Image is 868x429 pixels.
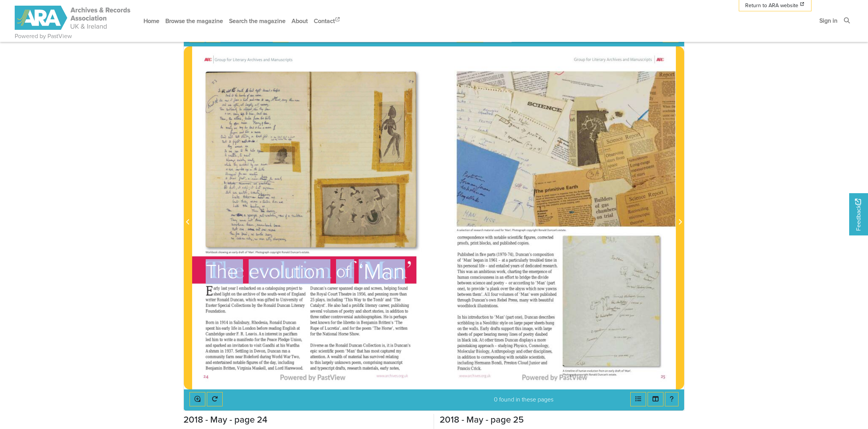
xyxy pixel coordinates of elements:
span: a [480,321,481,324]
span: composition [533,252,550,257]
span: beautiful [538,297,551,303]
span: were [531,292,538,297]
span: short [363,308,370,314]
span: volumes [323,308,335,314]
span: particularly [509,257,526,263]
span: volumes [499,292,511,297]
span: the [310,292,314,296]
span: in [215,320,217,324]
span: bridge [520,275,529,280]
span: to [515,275,518,280]
span: copyright [527,229,535,232]
span: a [262,287,263,290]
span: [PERSON_NAME] [277,303,301,308]
span: Manuscripts [630,56,651,62]
span: ‘Man’ [359,255,410,288]
span: work, [497,269,504,274]
span: woodblock [457,303,473,308]
span: Rhodesia, [252,320,266,325]
span: a [349,304,350,307]
span: introduction [468,314,487,320]
img: ARA - ARC Magazine | Powered by PastView [15,6,131,30]
span: to [490,315,492,319]
span: published [540,292,555,297]
span: selection [459,229,468,232]
span: project [286,286,296,291]
span: and [493,241,498,245]
span: embarked [239,286,254,291]
span: [PERSON_NAME] [281,251,298,254]
span: [PERSON_NAME] [471,297,496,303]
span: of [336,259,350,284]
span: [PERSON_NAME] [379,320,407,325]
span: copyright [270,251,278,254]
span: Feedback [854,198,863,231]
span: libretto [343,320,353,325]
span: shed [213,292,220,296]
span: on [231,292,234,296]
span: of [299,297,302,302]
span: the [367,297,371,302]
span: 1914 [219,319,226,325]
span: All [484,292,488,297]
span: published [500,240,514,246]
span: (part [547,280,553,286]
span: Way [354,297,360,302]
span: on [257,286,260,291]
span: ‘Man’ [535,280,545,286]
span: charting [507,269,519,274]
span: or [509,281,512,285]
span: Archives [607,57,619,62]
span: in [475,252,477,257]
span: This [457,269,463,274]
span: Special [218,303,228,308]
span: found [398,286,406,291]
span: than [399,292,405,296]
span: had [342,303,347,308]
span: R [207,57,209,62]
span: used [494,229,499,232]
span: A [205,57,207,62]
span: effort [505,275,512,280]
span: The [206,257,238,286]
span: parts [487,252,494,257]
span: autobiographies. [354,314,379,319]
span: provide [471,286,482,291]
span: Theatre [338,291,350,297]
span: Collections [231,303,250,308]
span: in [475,320,478,325]
span: a [506,258,507,261]
span: in [495,275,497,280]
a: About [289,11,311,31]
span: rather [320,314,329,319]
span: sheets [534,320,543,325]
span: 25 [310,298,313,302]
span: [PERSON_NAME] [217,297,245,303]
span: E [206,282,213,302]
span: the [523,269,527,274]
span: fi [480,252,481,257]
span: Press, [508,297,517,303]
span: years [510,263,518,268]
span: poetry [344,308,353,314]
span: ‘Man’. [505,229,510,232]
span: light [222,291,228,297]
span: 1961 [489,257,496,263]
span: known [318,320,328,325]
span: last [221,286,226,291]
span: research [474,229,482,232]
span: He [384,314,388,319]
span: Literary [592,57,604,62]
a: Powered by PastView [15,32,72,41]
button: Rotate the book [207,392,223,406]
span: stage [354,286,361,291]
span: poetry [494,280,503,286]
span: and [486,281,491,285]
span: archive [243,291,253,297]
span: Rebel [497,297,505,303]
button: Enable or disable loupe tool (Alt+L) [189,392,205,406]
span: early [232,251,237,254]
span: of [339,309,341,313]
span: own [489,297,495,303]
span: material [484,229,492,232]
